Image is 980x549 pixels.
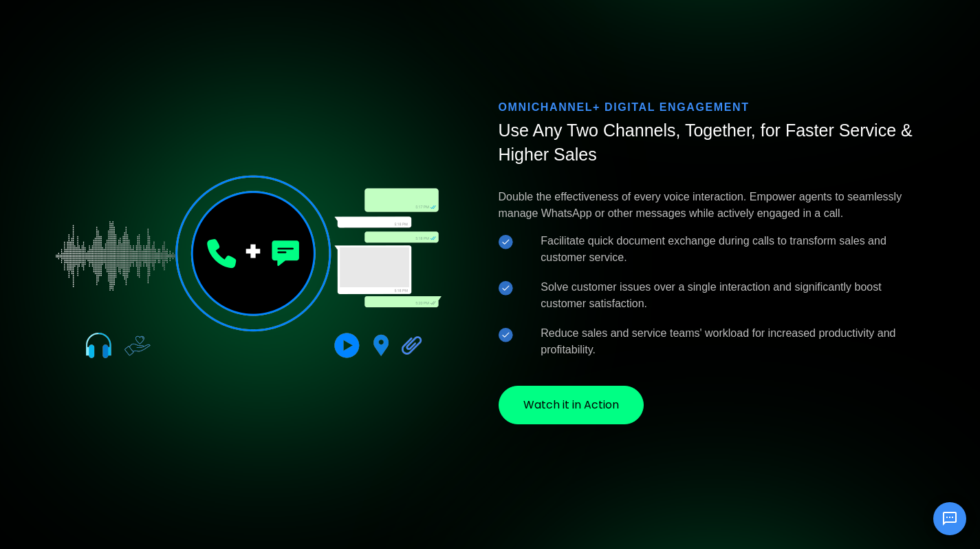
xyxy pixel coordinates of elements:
a: Watch it in Action [499,386,644,424]
li: Solve customer issues over a single interaction and significantly boost customer satisfaction. [499,279,929,312]
p: Double the effectiveness of every voice interaction. Empower agents to seamlessly manage WhatsApp... [499,189,929,222]
button: Open chat [933,502,966,535]
li: Reduce sales and service teams' workload for increased productivity and profitability. [499,325,929,358]
h3: Use Any Two Channels, Together, for Faster Service & Higher Sales [499,118,929,172]
div: OMNICHANNEL+ DIGITAL ENGAGEMENT [499,99,929,116]
li: Facilitate quick document exchange during calls to transform sales and customer service. [499,233,929,266]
